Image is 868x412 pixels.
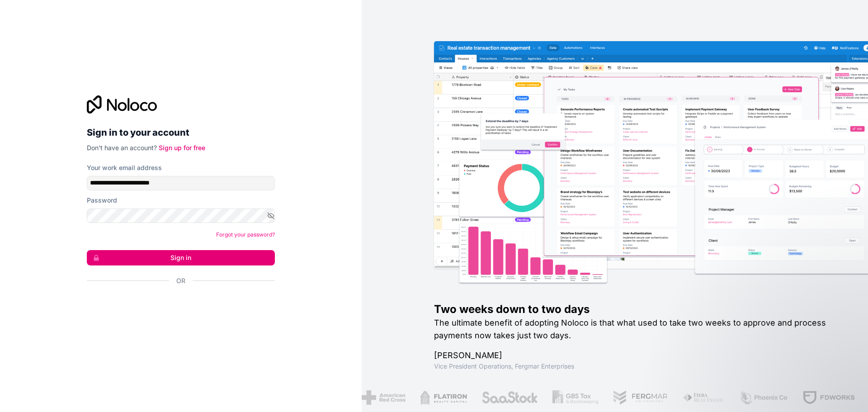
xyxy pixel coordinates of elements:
h2: The ultimate benefit of adopting Noloco is that what used to take two weeks to approve and proces... [434,317,839,342]
iframe: Botão "Fazer login com o Google" [82,295,272,315]
img: /assets/flatiron-C8eUkumj.png [420,390,467,405]
label: Your work email address [87,163,162,172]
h1: Vice President Operations , Fergmar Enterprises [434,362,839,371]
a: Forgot your password? [216,231,275,238]
input: Email address [87,176,275,190]
span: Or [176,276,185,285]
h1: [PERSON_NAME] [434,349,839,362]
iframe: Intercom notifications message [687,344,868,407]
input: Password [87,208,275,223]
button: Sign in [87,250,275,265]
img: /assets/american-red-cross-BAupjrZR.png [361,390,405,405]
img: /assets/saastock-C6Zbiodz.png [481,390,538,405]
a: Sign up for free [159,144,205,152]
h2: Sign in to your account [87,124,275,141]
h1: Two weeks down to two days [434,302,839,317]
span: Don't have an account? [87,144,157,152]
img: /assets/gbstax-C-GtDUiK.png [552,390,598,405]
img: /assets/fiera-fwj2N5v4.png [682,390,725,405]
label: Password [87,196,117,205]
img: /assets/fergmar-CudnrXN5.png [613,390,668,405]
